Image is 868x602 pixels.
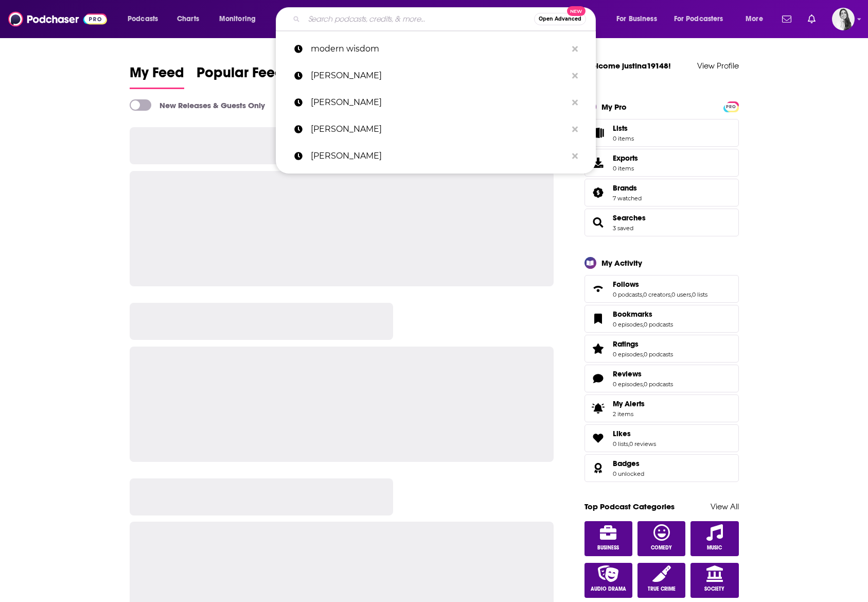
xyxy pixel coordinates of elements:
[613,470,644,477] a: 0 unlocked
[613,309,652,319] span: Bookmarks
[738,11,776,27] button: open menu
[613,459,640,468] span: Badges
[286,7,606,31] div: Search podcasts, credits, & more...
[276,143,596,169] a: [PERSON_NAME]
[613,213,646,222] a: Searches
[219,12,256,26] span: Monitoring
[613,459,644,468] a: Badges
[707,545,722,551] span: Music
[304,11,534,27] input: Search podcasts, credits, & more...
[584,275,739,303] span: Follows
[311,116,567,143] p: ben greenfield
[588,215,609,230] a: Searches
[276,116,596,143] a: [PERSON_NAME]
[311,143,567,169] p: mel robbins
[613,153,638,163] span: Exports
[690,563,739,598] a: Society
[690,521,739,556] a: Music
[588,126,609,140] span: Lists
[613,165,638,172] span: 0 items
[311,62,567,89] p: chris willaimson
[584,394,739,422] a: My Alerts
[613,280,707,289] a: Follows
[8,9,107,29] img: Podchaser - Follow, Share and Rate Podcasts
[616,12,657,26] span: For Business
[648,586,676,592] span: True Crime
[539,16,581,22] span: Open Advanced
[584,424,739,452] span: Likes
[609,11,670,27] button: open menu
[832,8,855,30] img: User Profile
[588,282,609,296] a: Follows
[704,586,724,592] span: Society
[691,291,692,298] span: ,
[584,563,633,598] a: Audio Drama
[591,586,626,592] span: Audio Drama
[170,11,205,27] a: Charts
[613,381,643,388] a: 0 episodes
[613,225,633,232] a: 3 saved
[613,399,645,408] span: My Alerts
[725,103,737,111] span: PRO
[588,461,609,475] a: Badges
[613,280,639,289] span: Follows
[601,258,642,268] div: My Activity
[613,135,634,142] span: 0 items
[697,61,739,71] a: View Profile
[613,369,642,379] span: Reviews
[643,351,644,358] span: ,
[601,102,627,112] div: My Pro
[584,502,675,511] a: Top Podcast Categories
[613,429,656,438] a: Likes
[584,365,739,392] span: Reviews
[613,339,639,349] span: Ratings
[130,64,184,89] a: My Feed
[613,410,645,418] span: 2 items
[692,291,707,298] a: 0 lists
[674,12,723,26] span: For Podcasters
[584,149,739,177] a: Exports
[584,305,739,333] span: Bookmarks
[588,371,609,386] a: Reviews
[613,124,628,133] span: Lists
[597,545,619,551] span: Business
[588,341,609,356] a: Ratings
[584,209,739,236] span: Searches
[613,369,673,379] a: Reviews
[613,183,642,193] a: Brands
[276,62,596,89] a: [PERSON_NAME]
[613,183,637,193] span: Brands
[644,351,673,358] a: 0 podcasts
[613,440,628,448] a: 0 lists
[120,11,171,27] button: open menu
[588,156,609,170] span: Exports
[643,291,670,298] a: 0 creators
[637,521,686,556] a: Comedy
[584,119,739,147] a: Lists
[778,10,795,28] a: Show notifications dropdown
[643,321,644,328] span: ,
[311,36,567,62] p: modern wisdom
[276,36,596,62] a: modern wisdom
[804,10,820,28] a: Show notifications dropdown
[130,99,265,111] a: New Releases & Guests Only
[832,8,855,30] span: Logged in as justina19148
[128,12,158,26] span: Podcasts
[212,11,269,27] button: open menu
[643,381,644,388] span: ,
[644,321,673,328] a: 0 podcasts
[667,11,738,27] button: open menu
[588,401,609,416] span: My Alerts
[746,12,763,26] span: More
[613,429,631,438] span: Likes
[584,335,739,363] span: Ratings
[584,179,739,207] span: Brands
[637,563,686,598] a: True Crime
[628,440,629,448] span: ,
[671,291,691,298] a: 0 users
[629,440,656,448] a: 0 reviews
[642,291,643,298] span: ,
